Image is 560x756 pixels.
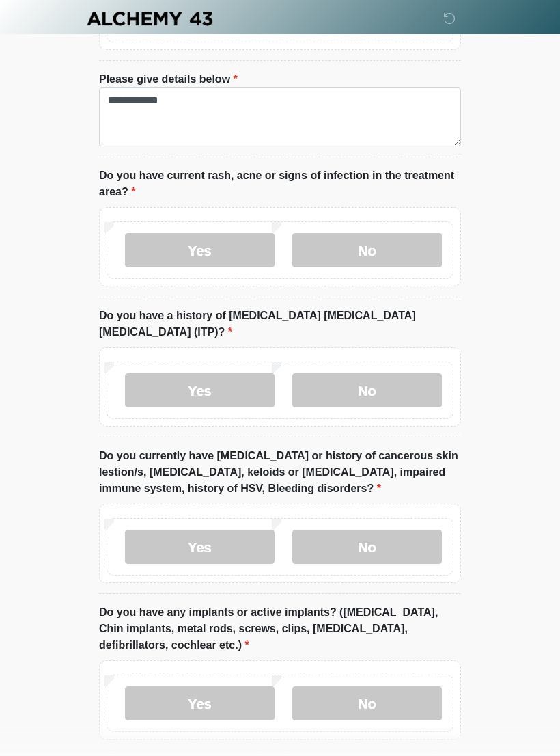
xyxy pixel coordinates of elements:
label: Do you have any implants or active implants? ([MEDICAL_DATA], Chin implants, metal rods, screws, ... [99,605,461,654]
label: No [292,374,442,408]
label: Yes [125,234,275,268]
label: No [292,530,442,565]
label: Do you currently have [MEDICAL_DATA] or history of cancerous skin lestion/s, [MEDICAL_DATA], kelo... [99,448,461,498]
img: Alchemy 43 Logo [85,10,214,27]
label: No [292,234,442,268]
label: Yes [125,530,275,565]
label: Do you have current rash, acne or signs of infection in the treatment area? [99,168,461,201]
label: Yes [125,374,275,408]
label: No [292,687,442,721]
label: Do you have a history of [MEDICAL_DATA] [MEDICAL_DATA] [MEDICAL_DATA] (ITP)? [99,308,461,341]
label: Please give details below [99,72,238,88]
label: Yes [125,687,275,721]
